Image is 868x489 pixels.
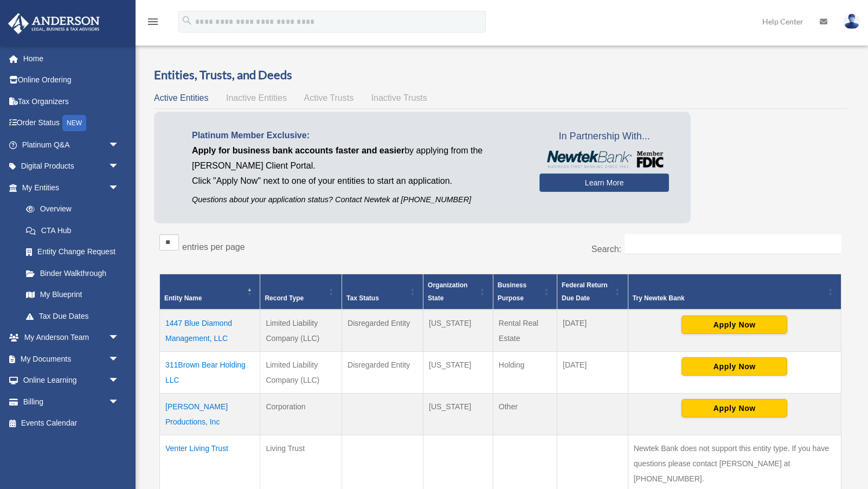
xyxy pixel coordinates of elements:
a: Order StatusNEW [8,112,136,134]
img: Anderson Advisors Platinum Portal [5,13,103,34]
a: Home [8,48,136,69]
a: Entity Change Request [15,241,130,263]
a: My Entitiesarrow_drop_down [8,177,130,198]
button: Apply Now [681,316,787,334]
h3: Entities, Trusts, and Deeds [154,67,847,83]
p: by applying from the [PERSON_NAME] Client Portal. [192,143,523,173]
td: Corporation [260,394,342,435]
a: My Documentsarrow_drop_down [8,348,136,370]
td: Holding [493,352,557,394]
td: [DATE] [557,310,628,352]
span: arrow_drop_down [108,327,130,349]
span: Entity Name [164,294,202,302]
a: Tax Organizers [8,91,136,112]
a: Learn More [539,173,669,192]
a: Overview [15,198,125,220]
i: menu [146,15,159,28]
th: Organization State: Activate to sort [423,274,493,310]
span: Active Entities [154,93,208,102]
a: Binder Walkthrough [15,262,130,284]
th: Business Purpose: Activate to sort [493,274,557,310]
div: NEW [62,115,86,131]
span: Record Type [265,294,304,302]
a: Events Calendar [8,413,136,434]
span: Apply for business bank accounts faster and easier [192,146,404,155]
th: Try Newtek Bank : Activate to sort [628,274,841,310]
label: entries per page [182,242,245,252]
button: Apply Now [681,357,787,376]
td: 311Brown Bear Holding LLC [160,352,260,394]
span: arrow_drop_down [108,391,130,413]
a: CTA Hub [15,220,130,241]
label: Search: [591,244,621,254]
a: Billingarrow_drop_down [8,391,136,413]
p: Platinum Member Exclusive: [192,128,523,143]
span: Tax Status [346,294,379,302]
a: Digital Productsarrow_drop_down [8,156,136,177]
a: My Blueprint [15,284,130,306]
a: menu [146,19,159,28]
td: [PERSON_NAME] Productions, Inc [160,394,260,435]
span: arrow_drop_down [108,370,130,392]
td: Disregarded Entity [342,310,423,352]
td: 1447 Blue Diamond Management, LLC [160,310,260,352]
a: My Anderson Teamarrow_drop_down [8,327,136,349]
td: Rental Real Estate [493,310,557,352]
img: User Pic [844,14,860,29]
p: Questions about your application status? Contact Newtek at [PHONE_NUMBER] [192,193,523,207]
td: [US_STATE] [423,352,493,394]
td: Limited Liability Company (LLC) [260,352,342,394]
span: arrow_drop_down [108,134,130,156]
span: Organization State [428,281,467,302]
a: Tax Due Dates [15,305,130,327]
span: Business Purpose [498,281,526,302]
td: [DATE] [557,352,628,394]
th: Record Type: Activate to sort [260,274,342,310]
span: Inactive Trusts [371,93,427,102]
td: [US_STATE] [423,310,493,352]
span: Federal Return Due Date [562,281,608,302]
img: NewtekBankLogoSM.png [545,151,664,168]
a: Online Ordering [8,69,136,91]
a: Platinum Q&Aarrow_drop_down [8,134,136,156]
td: Limited Liability Company (LLC) [260,310,342,352]
p: Click "Apply Now" next to one of your entities to start an application. [192,173,523,189]
td: Other [493,394,557,435]
span: arrow_drop_down [108,177,130,199]
a: Online Learningarrow_drop_down [8,370,136,391]
th: Tax Status: Activate to sort [342,274,423,310]
i: search [181,15,193,27]
div: Try Newtek Bank [633,292,825,305]
span: Inactive Entities [226,93,287,102]
span: In Partnership With... [539,128,669,145]
td: Disregarded Entity [342,352,423,394]
span: arrow_drop_down [108,156,130,178]
td: [US_STATE] [423,394,493,435]
th: Entity Name: Activate to invert sorting [160,274,260,310]
span: arrow_drop_down [108,348,130,370]
button: Apply Now [681,399,787,417]
th: Federal Return Due Date: Activate to sort [557,274,628,310]
span: Active Trusts [304,93,354,102]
